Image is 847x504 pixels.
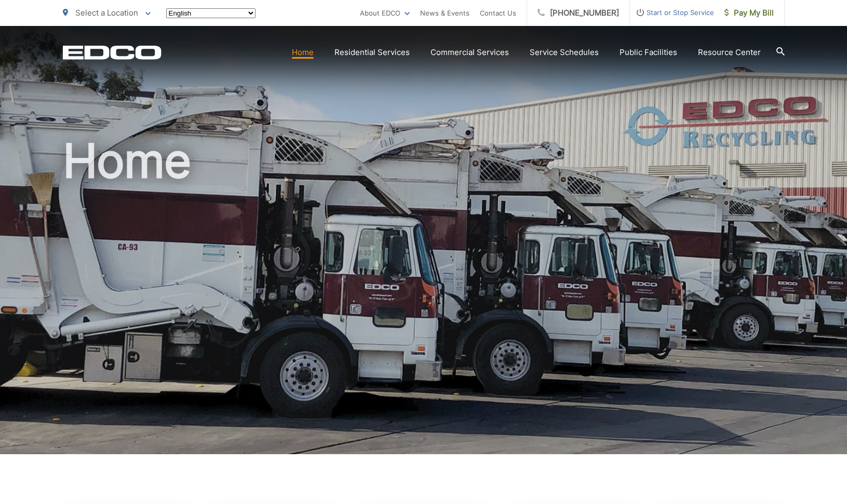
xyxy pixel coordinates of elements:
span: Select a Location [75,8,138,18]
a: News & Events [420,7,469,19]
a: Public Facilities [620,46,677,59]
a: Home [292,46,314,59]
a: Contact Us [480,7,516,19]
a: Resource Center [698,46,761,59]
a: Residential Services [334,46,410,59]
a: Service Schedules [530,46,599,59]
a: About EDCO [360,7,410,19]
span: Pay My Bill [724,7,774,19]
select: Select a language [166,8,256,18]
a: Commercial Services [431,46,509,59]
h1: Home [63,135,785,464]
a: EDCD logo. Return to the homepage. [63,45,162,60]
